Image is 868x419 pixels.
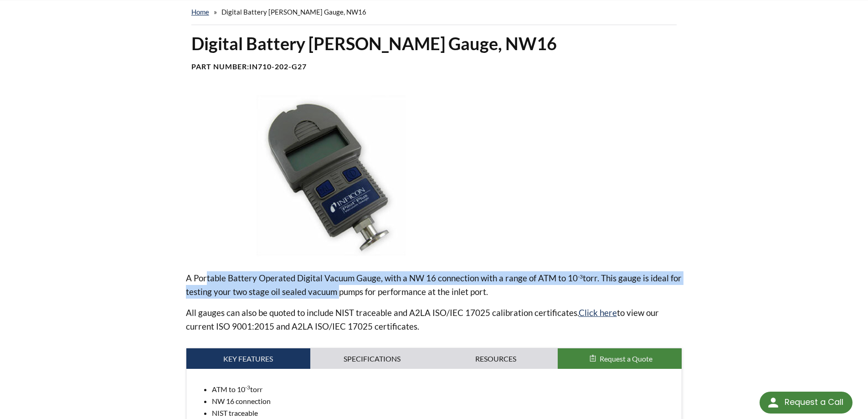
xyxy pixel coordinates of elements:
h1: Digital Battery [PERSON_NAME] Gauge, NW16 [191,32,677,55]
span: Digital Battery [PERSON_NAME] Gauge, NW16 [221,8,366,16]
a: Specifications [310,348,434,369]
a: Resources [434,348,558,369]
sup: -3 [578,273,583,280]
sup: -3 [245,384,250,391]
p: A Portable Battery Operated Digital Vacuum Gauge, with a NW 16 connection with a range of ATM to ... [186,271,683,299]
button: Request a Quote [558,348,682,369]
li: NW 16 connection [212,395,675,407]
b: IN710-202-G27 [249,62,307,71]
a: Key Features [186,348,310,369]
a: Click here [579,307,617,318]
p: All gauges can also be quoted to include NIST traceable and A2LA ISO/IEC 17025 calibration certif... [186,306,683,333]
a: home [191,8,209,16]
img: round button [766,395,781,410]
li: NIST traceable [212,407,675,419]
img: Inficon Pilot Plus Vacuum Gauge, angled view [186,93,477,257]
div: Request a Call [785,392,843,413]
span: Request a Quote [600,354,652,363]
h4: Part Number: [191,62,677,72]
div: Request a Call [760,392,853,414]
li: ATM to 10 torr [212,383,675,395]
